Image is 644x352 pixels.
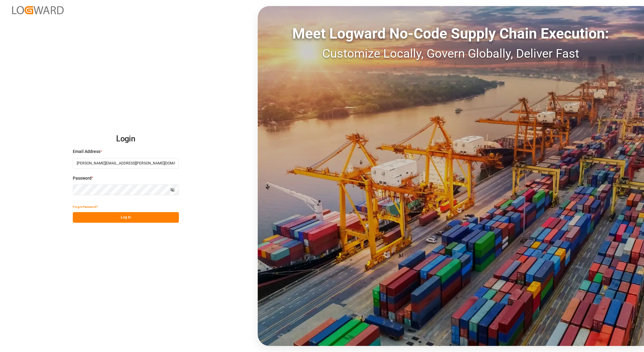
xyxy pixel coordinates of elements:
[73,201,98,212] button: Forgot Password?
[73,158,179,169] input: Enter your email
[258,23,644,45] div: Meet Logward No-Code Supply Chain Execution:
[258,45,644,63] div: Customize Locally, Govern Globally, Deliver Fast
[73,148,100,155] span: Email Address
[12,6,64,14] img: Logward_new_orange.png
[73,212,179,223] button: Log In
[73,129,179,149] h2: Login
[73,175,92,181] span: Password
